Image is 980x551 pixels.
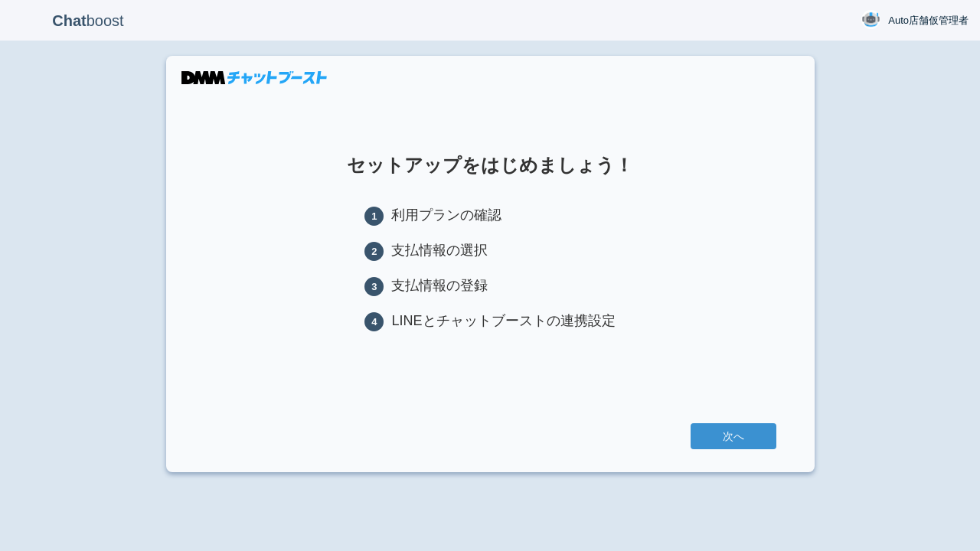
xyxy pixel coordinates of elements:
li: LINEとチャットブーストの連携設定 [364,311,615,331]
img: User Image [861,10,880,29]
p: boost [11,2,165,40]
li: 支払情報の登録 [364,276,615,296]
span: 4 [364,312,384,331]
li: 支払情報の選択 [364,241,615,261]
a: 次へ [691,423,776,449]
span: 3 [364,277,384,296]
h1: セットアップをはじめましょう！ [204,155,776,175]
span: 1 [364,207,384,226]
span: 2 [364,242,384,261]
li: 利用プランの確認 [364,206,615,226]
img: DMMチャットブースト [181,71,327,84]
b: Chat [52,12,86,29]
span: Auto店舗仮管理者 [888,13,969,28]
